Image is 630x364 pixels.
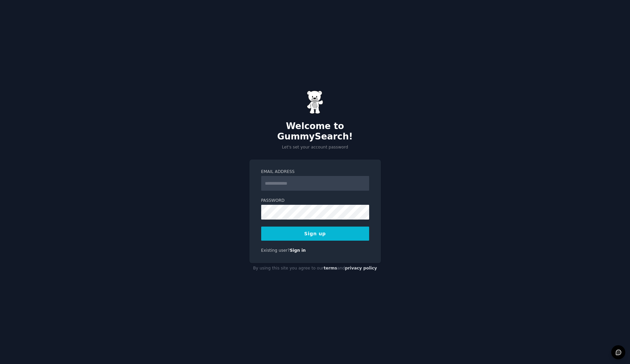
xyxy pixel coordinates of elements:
[249,263,381,274] div: By using this site you agree to our and
[345,266,377,270] a: privacy policy
[249,144,381,150] p: Let's set your account password
[261,248,290,253] span: Existing user?
[261,227,369,241] button: Sign up
[307,90,324,114] img: Gummy Bear
[249,121,381,142] h2: Welcome to GummySearch!
[261,198,369,204] label: Password
[290,248,306,253] a: Sign in
[324,266,337,270] a: terms
[261,169,369,175] label: Email Address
